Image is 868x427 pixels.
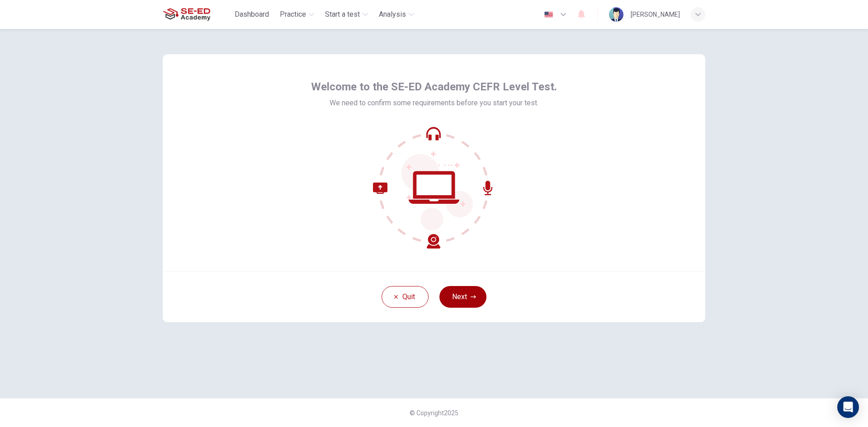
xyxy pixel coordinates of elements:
span: Practice [280,9,306,20]
button: Dashboard [231,6,273,23]
button: Analysis [375,6,418,23]
img: en [543,11,554,18]
span: Analysis [379,9,406,20]
span: © Copyright 2025 [410,409,458,417]
div: [PERSON_NAME] [631,9,680,20]
button: Next [439,286,486,308]
span: Welcome to the SE-ED Academy CEFR Level Test. [311,80,557,94]
button: Quit [382,286,429,308]
span: Dashboard [235,9,269,20]
button: Practice [276,6,318,23]
img: SE-ED Academy logo [163,5,210,23]
div: Open Intercom Messenger [837,396,859,418]
img: Profile picture [609,7,623,22]
span: We need to confirm some requirements before you start your test. [330,98,538,108]
button: Start a test [321,6,372,23]
a: SE-ED Academy logo [163,5,231,23]
span: Start a test [325,9,360,20]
